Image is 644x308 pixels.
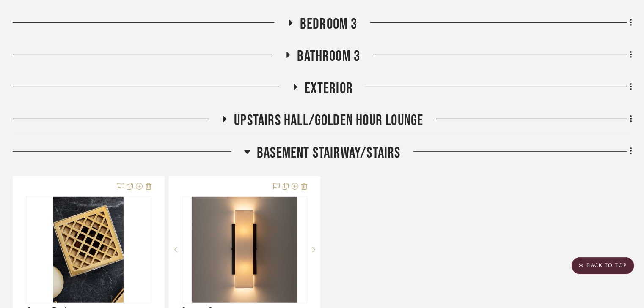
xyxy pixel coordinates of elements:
[572,257,634,274] scroll-to-top-button: BACK TO TOP
[234,112,423,130] span: Upstairs Hall/Golden Hour Lounge
[297,47,361,65] span: Bathroom 3
[300,15,358,33] span: Bedroom 3
[53,197,124,303] img: Garage Drain
[305,79,353,98] span: Exterior
[257,144,401,162] span: Basement stairway/Stairs
[192,197,297,303] img: Stature Sconce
